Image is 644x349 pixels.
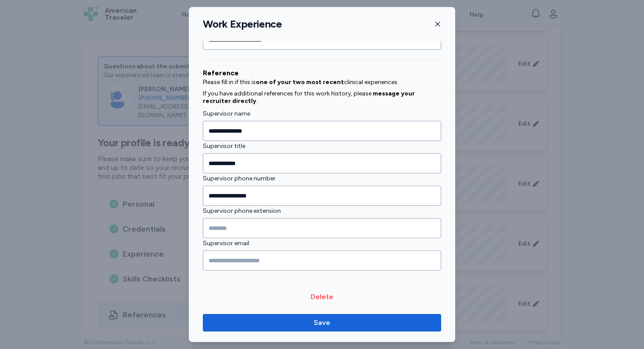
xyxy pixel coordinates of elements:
input: Supervisor email [203,250,441,271]
label: Supervisor email [203,238,441,249]
button: Save [203,314,441,331]
div: Reference [203,68,441,78]
span: Save [314,317,330,328]
span: one of your two most recent [256,78,344,86]
label: Supervisor phone extension [203,206,441,216]
p: Please fill in if this is clinical experiences. [203,78,441,86]
h1: Work Experience [203,18,282,31]
label: Supervisor phone number [203,173,441,184]
input: Supervisor name [203,121,441,141]
span: Delete [311,292,333,302]
input: Supervisor title [203,153,441,173]
span: message your recruiter directly [203,90,415,105]
label: Supervisor name [203,109,441,119]
p: If you have additional references for this work history, please . [203,90,441,105]
input: Supervisor phone extension [203,218,441,238]
button: Delete [203,292,441,302]
input: Supervisor phone number [203,186,441,206]
label: Supervisor title [203,141,441,152]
